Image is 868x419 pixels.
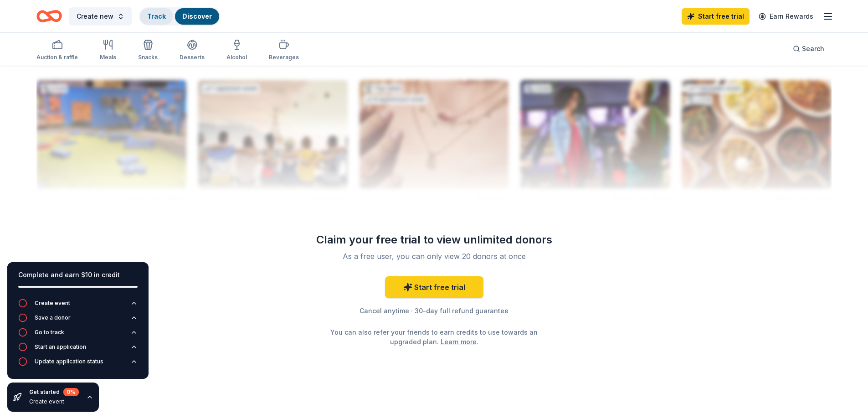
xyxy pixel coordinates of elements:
[786,40,832,58] button: Search
[18,269,138,280] div: Complete and earn $10 in credit
[269,54,299,61] div: Beverages
[180,54,205,61] div: Desserts
[18,299,138,313] button: Create event
[35,300,70,307] div: Create event
[69,7,132,26] button: Create new
[802,43,824,54] span: Search
[36,5,62,27] a: Home
[18,357,138,372] button: Update application status
[385,276,483,298] a: Start free trial
[36,54,78,61] div: Auction & raffle
[35,358,103,365] div: Update application status
[314,251,555,262] div: As a free user, you can only view 20 donors at once
[180,36,205,66] button: Desserts
[303,233,565,247] div: Claim your free trial to view unlimited donors
[35,343,86,351] div: Start an application
[35,314,71,321] div: Save a donor
[682,8,750,25] a: Start free trial
[77,11,113,22] span: Create new
[63,388,79,396] div: 0 %
[139,7,220,26] button: TrackDiscover
[100,36,116,66] button: Meals
[182,12,212,20] a: Discover
[35,329,64,336] div: Go to track
[18,328,138,342] button: Go to track
[138,36,158,66] button: Snacks
[226,36,247,66] button: Alcohol
[441,337,477,347] a: Learn more
[269,36,299,66] button: Beverages
[29,388,79,396] div: Get started
[29,398,79,405] div: Create event
[18,342,138,357] button: Start an application
[100,54,116,61] div: Meals
[138,54,158,61] div: Snacks
[753,8,819,25] a: Earn Rewards
[147,12,166,20] a: Track
[36,36,78,66] button: Auction & raffle
[226,54,247,61] div: Alcohol
[329,327,540,347] div: You can also refer your friends to earn credits to use towards an upgraded plan. .
[18,313,138,328] button: Save a donor
[303,305,565,316] div: Cancel anytime · 30-day full refund guarantee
